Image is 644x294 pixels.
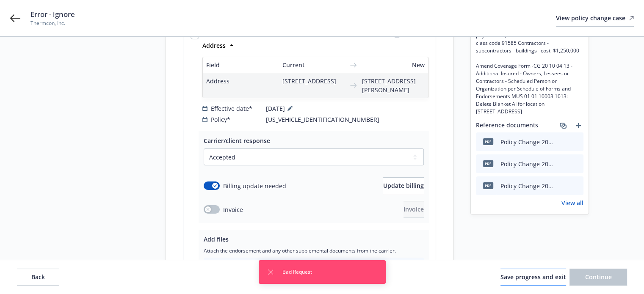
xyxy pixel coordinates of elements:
button: Back [17,269,59,286]
span: Address [206,77,276,85]
button: download file [559,137,566,146]
span: [US_VEHICLE_IDENTIFICATION_NUMBER] [266,115,379,124]
span: [DATE] [266,103,295,113]
span: pdf [483,138,493,145]
div: Policy Change 2025 [PERSON_NAME] # 004 - Update Mailing Address and Replace LOC#1 with [STREET_AD... [500,159,556,168]
div: Policy Change 2025 [PERSON_NAME] # 004 - Update Mailing Address and Replace LOC#1 with [STREET_AD... [500,181,556,190]
span: Invoice [223,205,243,214]
span: Account info - Change [202,31,276,38]
button: download file [559,181,566,190]
button: download file [559,159,566,168]
span: Attach the endorsement and any other supplemental documents from the carrier. [204,247,424,254]
span: Billing update needed [223,181,286,190]
span: [STREET_ADDRESS] [282,77,345,85]
span: Carrier/client response [204,137,270,145]
button: Continue [569,269,627,286]
div: Policy Change 2025 [PERSON_NAME] # 004 - Update Mailing Address and Replace LOC#1 with [STREET_AD... [500,137,556,146]
span: Save progress and exit [500,273,566,281]
span: Current [282,60,345,69]
button: Invoice [404,201,424,218]
a: View policy change case [556,10,634,27]
span: Back [31,273,45,281]
span: Field [206,60,282,69]
span: Reference documents [476,121,538,131]
a: View all [561,198,583,207]
div: View policy change case [556,10,634,26]
span: Update billing [383,181,424,190]
button: preview file [572,181,580,190]
span: Thermcon, Inc. [30,19,75,27]
strong: Address [202,41,226,49]
span: New [362,60,425,69]
span: Invoice [404,205,424,213]
span: Error - ignore [30,9,75,19]
button: preview file [572,137,580,146]
span: [STREET_ADDRESS][PERSON_NAME] [362,77,425,94]
span: pdf [483,182,493,189]
button: preview file [572,159,580,168]
a: associate [558,121,568,131]
span: Add files [204,235,229,243]
span: Bad Request [282,268,312,276]
span: Continue [585,273,612,281]
a: add [573,121,583,131]
button: Update billing [383,177,424,194]
span: Effective date* [211,104,252,113]
span: Policy* [211,115,230,124]
button: Save progress and exit [500,269,566,286]
button: Dismiss notification [265,267,276,277]
span: pdf [483,160,493,167]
